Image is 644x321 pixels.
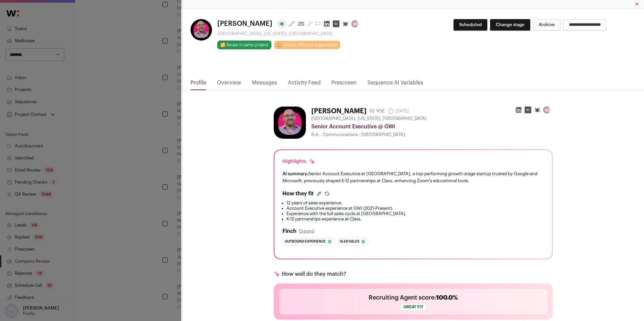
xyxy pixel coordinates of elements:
span: [DATE] [387,108,409,115]
span: AI summary: [282,172,308,176]
button: 🔂 Reuse in same project [217,41,271,49]
span: Outbound experience [285,238,326,245]
button: Scheduled [453,19,487,31]
p: How well do they match? [282,270,346,278]
a: 🏡 Add to different organization [274,41,340,49]
span: Sled sales [340,238,359,245]
h1: [PERSON_NAME] [311,107,367,116]
div: [GEOGRAPHIC_DATA], [US_STATE], [GEOGRAPHIC_DATA] [217,31,361,37]
span: Great fit [401,304,426,310]
span: 100.0% [436,295,458,301]
li: Account Executive experience at GWI (2021-Present). [286,206,544,211]
h2: How they fit [282,190,314,198]
a: Sequence AI Variables [367,79,423,90]
div: Senior Account Executive at [GEOGRAPHIC_DATA], a top-performing growth-stage startup trusted by G... [282,170,544,184]
div: Senior Account Executive @ GWI [311,123,553,131]
li: K-12 partnerships experience at Class. [286,216,544,222]
button: Archive [533,19,560,31]
a: Overview [217,79,241,90]
button: Change stage [490,19,530,31]
h2: Finch [282,227,297,235]
div: Highlights [282,158,316,165]
a: Activity Feed [288,79,321,90]
a: Prescreen [331,79,357,90]
img: 592ba6caa7b9124943df56f1c2d290e10ae2c5fc7ba361628cc77dfbb938cc54.jpg [274,107,306,139]
a: Messages [252,79,277,90]
h2: Recruiting Agent score: [369,293,458,302]
span: [PERSON_NAME] [217,19,272,28]
div: B.A. - Communications - [GEOGRAPHIC_DATA] [311,132,553,137]
li: Experience with the full sales cycle at [GEOGRAPHIC_DATA]. [286,211,544,216]
img: 592ba6caa7b9124943df56f1c2d290e10ae2c5fc7ba361628cc77dfbb938cc54.jpg [191,19,212,41]
button: Expand [299,229,314,234]
span: [GEOGRAPHIC_DATA], [US_STATE], [GEOGRAPHIC_DATA] [311,116,427,121]
a: Profile [191,79,206,90]
div: 10 YOE [369,108,385,115]
li: 12 years of sales experience. [286,200,544,206]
